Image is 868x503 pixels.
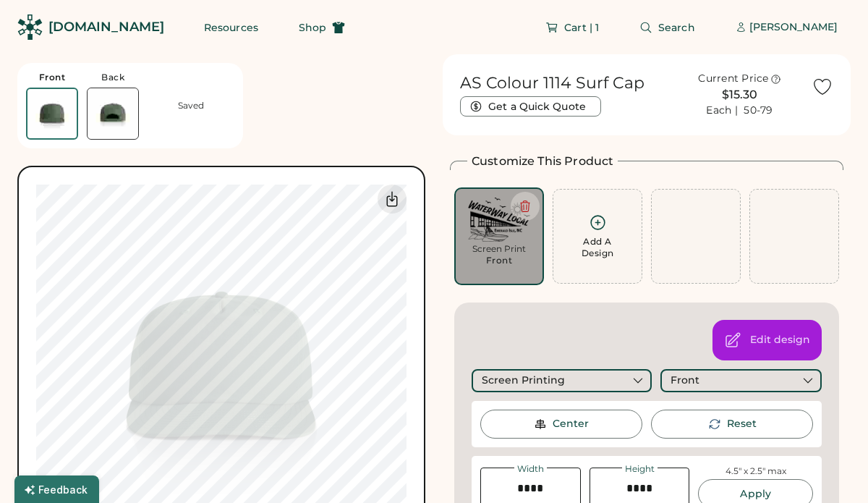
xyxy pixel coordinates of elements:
div: This will reset the rotation of the selected element to 0°. [727,417,757,431]
div: Center [553,417,589,431]
h2: Customize This Product [472,153,613,170]
div: 4.5" x 2.5" max [726,465,786,478]
h1: AS Colour 1114 Surf Cap [460,73,644,93]
div: Download Front Mockup [378,185,407,214]
div: $15.30 [676,86,803,103]
img: Rendered Logo - Screens [17,14,43,40]
div: Front [39,72,66,83]
div: Height [622,465,658,473]
button: Get a Quick Quote [460,96,601,117]
button: Shop [281,13,362,42]
span: Search [658,22,695,33]
button: Search [622,13,712,42]
div: Open the design editor to change colors, background, and decoration method. [750,333,810,347]
div: Front [671,373,699,388]
button: Cart | 1 [528,13,616,42]
div: Saved [178,100,204,111]
div: Add A Design [582,236,614,259]
span: Shop [299,22,326,33]
div: Screen Print [464,243,534,255]
iframe: Front Chat [799,438,861,500]
div: Width [514,465,547,473]
div: Each | 50-79 [706,103,773,118]
img: WWL Bridge.png [464,198,534,242]
span: Cart | 1 [564,22,599,33]
div: [DOMAIN_NAME] [48,18,164,36]
div: Screen Printing [482,373,565,388]
div: Front [486,255,513,266]
img: AS Colour 1114 Cypress Back Thumbnail [88,88,138,139]
img: Center Image Icon [534,418,547,431]
button: Resources [187,13,276,42]
img: AS Colour 1114 Cypress Front Thumbnail [27,89,77,138]
div: Back [101,72,124,83]
div: Current Price [698,72,768,86]
div: [PERSON_NAME] [749,20,838,35]
button: Delete this decoration. [511,192,540,221]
